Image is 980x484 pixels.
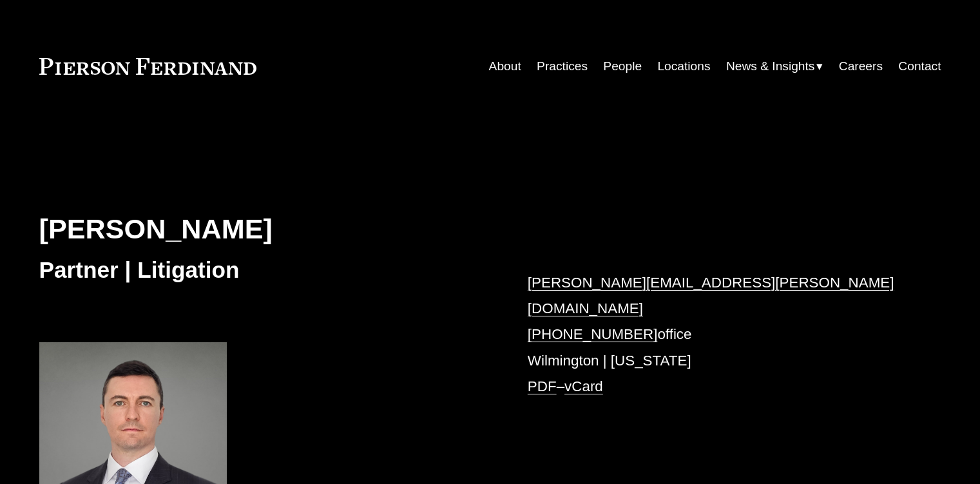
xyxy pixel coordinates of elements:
a: PDF [528,378,557,394]
a: folder dropdown [726,54,823,79]
a: People [603,54,642,79]
h3: Partner | Litigation [39,256,490,284]
a: Locations [657,54,710,79]
a: Contact [898,54,941,79]
a: Careers [839,54,883,79]
h2: [PERSON_NAME] [39,212,490,246]
span: News & Insights [726,55,815,78]
a: [PERSON_NAME][EMAIL_ADDRESS][PERSON_NAME][DOMAIN_NAME] [528,275,894,316]
p: office Wilmington | [US_STATE] – [528,270,903,400]
a: vCard [564,378,603,394]
a: About [489,54,521,79]
a: Practices [537,54,588,79]
a: [PHONE_NUMBER] [528,326,658,342]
